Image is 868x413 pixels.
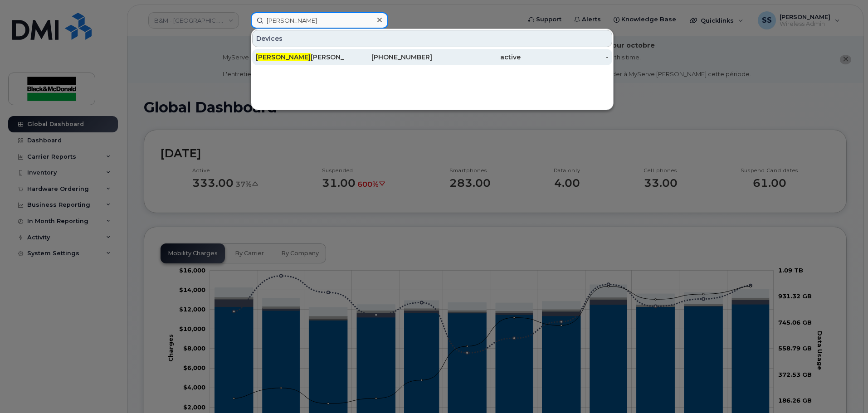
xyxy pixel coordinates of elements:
div: Devices [252,30,612,47]
div: [PHONE_NUMBER] [344,53,433,62]
div: active [432,53,521,62]
div: [PERSON_NAME] [256,53,344,62]
span: [PERSON_NAME] [256,53,311,61]
div: - [521,53,609,62]
a: [PERSON_NAME][PERSON_NAME][PHONE_NUMBER]active- [252,49,612,65]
